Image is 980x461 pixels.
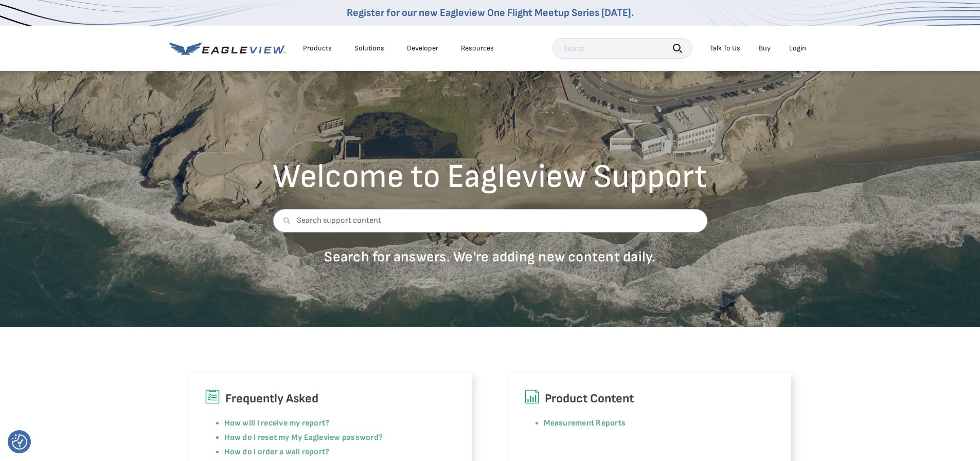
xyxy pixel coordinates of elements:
div: Solutions [354,44,384,53]
div: Resources [461,44,494,53]
h6: Product Content [524,389,776,409]
input: Search support content [273,209,707,233]
h6: Frequently Asked [205,389,456,409]
a: Buy [759,44,771,53]
input: Search [553,38,692,59]
a: How do I reset my My Eagleview password? [224,433,383,442]
div: Talk To Us [710,44,740,53]
div: Products [303,44,332,53]
a: How do I order a wall report? [224,447,330,457]
a: How will I receive my report? [224,418,330,428]
img: Revisit consent button [12,434,27,450]
a: Developer [407,44,438,53]
a: Register for our new Eagleview One Flight Meetup Series [DATE]. [347,7,634,19]
button: Consent Preferences [12,434,27,450]
div: Login [789,44,806,53]
a: Measurement Reports [544,418,626,428]
p: Search for answers. We're adding new content daily. [273,248,707,266]
h2: Welcome to Eagleview Support [273,161,707,193]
